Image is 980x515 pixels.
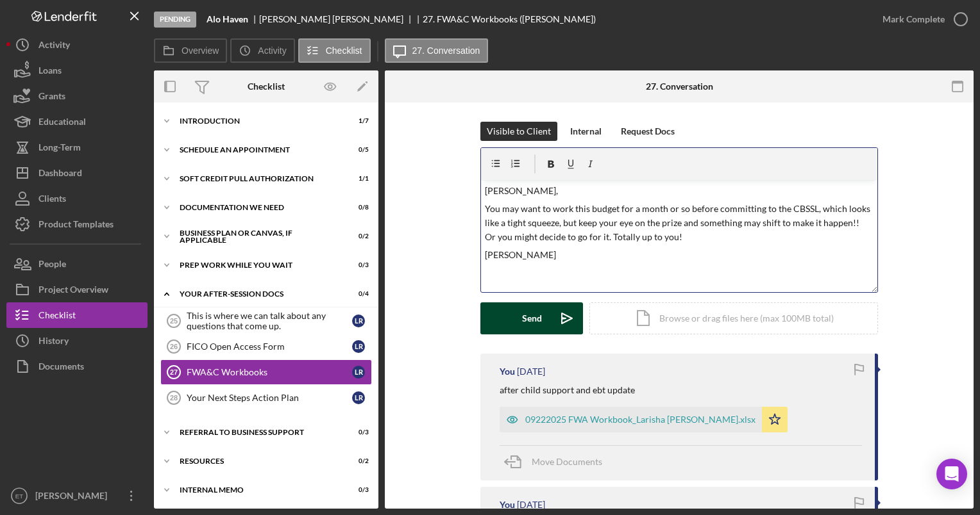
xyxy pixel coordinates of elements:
button: Visible to Client [480,122,557,141]
div: 0 / 3 [346,429,369,436]
div: 0 / 3 [346,261,369,269]
label: Checklist [326,45,362,56]
p: [PERSON_NAME] [485,248,874,262]
a: Long-Term [6,135,148,160]
div: 0 / 2 [346,233,369,240]
div: You [500,366,515,377]
button: Grants [6,83,148,109]
div: Internal Memo [180,486,337,494]
div: 09222025 FWA Workbook_Larisha [PERSON_NAME].xlsx [525,414,756,425]
button: History [6,328,148,354]
div: Referral to Business Support [180,429,337,436]
div: Documentation We Need [180,204,337,211]
button: 09222025 FWA Workbook_Larisha [PERSON_NAME].xlsx [500,407,788,432]
tspan: 27 [170,368,178,376]
div: Project Overview [38,277,108,306]
div: You [500,500,515,510]
button: Clients [6,186,148,211]
text: ET [15,493,23,500]
button: Internal [564,122,608,141]
div: Visible to Client [487,122,551,141]
div: FICO Open Access Form [187,341,352,352]
div: Internal [570,122,602,141]
div: L R [352,315,365,327]
button: Dashboard [6,160,148,186]
div: Open Intercom Messenger [936,459,967,489]
div: Introduction [180,117,337,125]
button: Send [480,302,583,334]
button: 27. Conversation [385,38,489,63]
div: Loans [38,58,62,86]
button: Project Overview [6,277,148,302]
p: You may want to work this budget for a month or so before committing to the CBSSL, which looks li... [485,202,874,245]
div: Mark Complete [883,6,945,32]
div: 1 / 7 [346,117,369,125]
div: L R [352,391,365,404]
button: Request Docs [614,122,681,141]
button: Checklist [6,302,148,328]
button: Checklist [298,38,371,63]
div: Schedule An Appointment [180,146,337,154]
div: Documents [38,354,84,382]
div: Soft Credit Pull Authorization [180,175,337,183]
div: 27. Conversation [646,81,713,92]
div: 27. FWA&C Workbooks ([PERSON_NAME]) [423,14,596,24]
div: Grants [38,83,65,112]
div: Educational [38,109,86,138]
button: Overview [154,38,227,63]
time: 2025-09-22 19:35 [517,366,545,377]
div: L R [352,366,365,379]
div: Request Docs [621,122,675,141]
div: [PERSON_NAME] [32,483,115,512]
label: Overview [182,45,219,56]
b: Alo Haven [207,14,248,24]
a: 27FWA&C WorkbooksLR [160,359,372,385]
time: 2025-09-18 22:31 [517,500,545,510]
div: Long-Term [38,135,81,163]
p: after child support and ebt update [500,383,635,397]
tspan: 26 [170,343,178,350]
div: Activity [38,32,70,61]
div: Resources [180,457,337,465]
button: ET[PERSON_NAME] [6,483,148,509]
div: Clients [38,186,66,215]
div: History [38,328,69,357]
div: Product Templates [38,211,114,240]
tspan: 28 [170,394,178,402]
div: Prep Work While You Wait [180,261,337,269]
tspan: 25 [170,317,178,325]
button: Product Templates [6,211,148,237]
button: Educational [6,109,148,135]
div: Send [522,302,542,334]
div: 1 / 1 [346,175,369,183]
button: Activity [230,38,294,63]
div: Checklist [38,302,76,331]
div: Dashboard [38,160,82,189]
div: 0 / 2 [346,457,369,465]
div: L R [352,340,365,353]
div: Checklist [248,81,285,92]
div: [PERSON_NAME] [PERSON_NAME] [259,14,414,24]
button: People [6,251,148,277]
div: Your Next Steps Action Plan [187,393,352,403]
button: Activity [6,32,148,58]
button: Documents [6,354,148,379]
p: [PERSON_NAME], [485,184,874,198]
div: 0 / 4 [346,290,369,298]
div: Pending [154,12,196,28]
a: 28Your Next Steps Action PlanLR [160,385,372,411]
a: 25This is where we can talk about any questions that come up.LR [160,308,372,334]
a: Loans [6,58,148,83]
div: FWA&C Workbooks [187,367,352,377]
div: Business Plan or Canvas, if applicable [180,229,337,244]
